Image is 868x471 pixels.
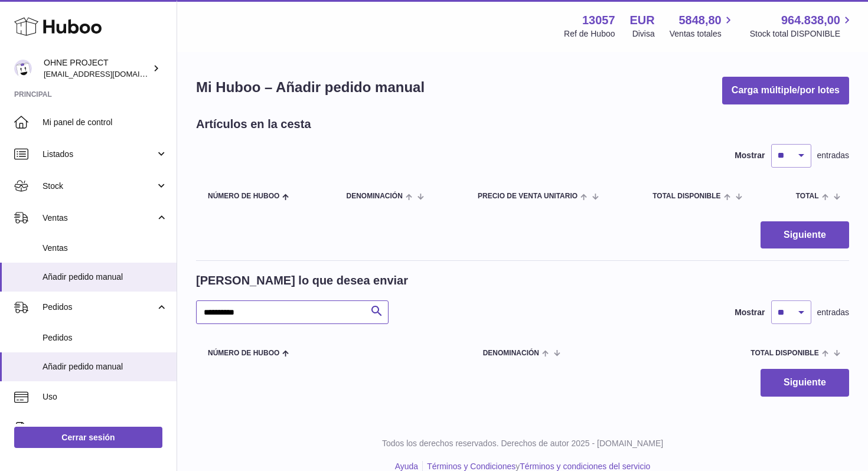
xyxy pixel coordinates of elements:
span: [EMAIL_ADDRESS][DOMAIN_NAME] [44,69,174,78]
span: Número de Huboo [208,349,279,357]
strong: 13057 [582,12,615,28]
button: Carga múltiple/por lotes [722,77,849,104]
span: 964.838,00 [781,12,840,28]
h1: Mi Huboo – Añadir pedido manual [196,78,425,97]
span: 5848,80 [678,12,721,28]
span: Denominación [346,192,402,200]
span: Total [796,192,819,200]
h2: [PERSON_NAME] lo que desea enviar [196,273,408,289]
p: Todos los derechos reservados. Derechos de autor 2025 - [DOMAIN_NAME] [187,438,859,449]
span: Uso [43,391,168,403]
span: Facturación y pagos [43,423,155,434]
a: Cerrar sesión [14,427,162,448]
span: Stock total DISPONIBLE [750,28,854,40]
span: Total DISPONIBLE [652,192,720,200]
span: Pedidos [43,302,155,313]
div: OHNE PROJECT [44,57,150,80]
a: 5848,80 Ventas totales [670,12,735,40]
div: Ref de Huboo [564,28,615,40]
button: Siguiente [761,369,849,397]
label: Mostrar [735,150,765,161]
span: entradas [817,307,849,318]
span: Pedidos [43,332,168,344]
span: Stock [43,181,155,192]
button: Siguiente [761,221,849,249]
strong: EUR [630,12,655,28]
label: Mostrar [735,307,765,318]
span: Añadir pedido manual [43,361,168,372]
a: Ayuda [395,462,418,471]
a: Términos y condiciones del servicio [520,462,650,471]
span: Añadir pedido manual [43,272,168,283]
span: Total DISPONIBLE [750,349,818,357]
span: Denominación [483,349,539,357]
a: 964.838,00 Stock total DISPONIBLE [750,12,854,40]
span: Listados [43,149,155,160]
span: entradas [817,150,849,161]
span: Ventas [43,243,168,254]
span: Mi panel de control [43,117,168,128]
span: Ventas [43,212,155,224]
a: Términos y Condiciones [427,462,515,471]
span: Ventas totales [670,28,735,40]
img: support@ohneproject.com [14,60,32,77]
div: Divisa [632,28,655,40]
span: Número de Huboo [208,192,279,200]
span: Precio de venta unitario [478,192,577,200]
h2: Artículos en la cesta [196,116,311,132]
